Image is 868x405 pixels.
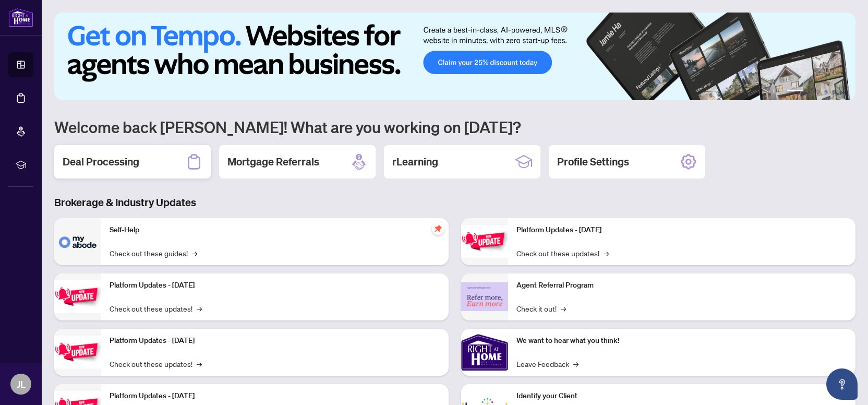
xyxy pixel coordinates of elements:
[573,358,578,370] span: →
[516,303,566,314] a: Check it out!→
[516,390,847,402] p: Identify your Client
[516,280,847,291] p: Agent Referral Program
[54,218,101,265] img: Self-Help
[197,303,202,314] span: →
[816,90,820,94] button: 3
[63,154,139,169] h2: Deal Processing
[461,282,508,311] img: Agent Referral Program
[54,13,855,100] img: Slide 0
[54,117,855,137] h1: Welcome back [PERSON_NAME]! What are you working on [DATE]?
[516,247,609,259] a: Check out these updates!→
[604,247,609,259] span: →
[516,358,578,370] a: Leave Feedback→
[17,377,26,391] span: JL
[110,303,202,314] a: Check out these updates!→
[826,368,858,400] button: Open asap
[110,280,440,291] p: Platform Updates - [DATE]
[516,335,847,347] p: We want to hear what you think!
[824,90,828,94] button: 4
[54,336,101,368] img: Platform Updates - July 21, 2025
[8,8,33,27] img: logo
[54,280,101,313] img: Platform Updates - September 16, 2025
[841,90,845,94] button: 6
[192,247,197,259] span: →
[197,358,202,370] span: →
[110,247,197,259] a: Check out these guides!→
[807,90,812,94] button: 2
[557,154,629,169] h2: Profile Settings
[787,90,803,94] button: 1
[54,195,855,210] h3: Brokerage & Industry Updates
[110,224,440,236] p: Self-Help
[461,329,508,376] img: We want to hear what you think!
[432,222,444,235] span: pushpin
[833,90,837,94] button: 5
[461,225,508,258] img: Platform Updates - June 23, 2025
[561,303,566,314] span: →
[392,154,438,169] h2: rLearning
[110,358,202,370] a: Check out these updates!→
[110,390,440,402] p: Platform Updates - [DATE]
[227,154,319,169] h2: Mortgage Referrals
[516,224,847,236] p: Platform Updates - [DATE]
[110,335,440,347] p: Platform Updates - [DATE]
